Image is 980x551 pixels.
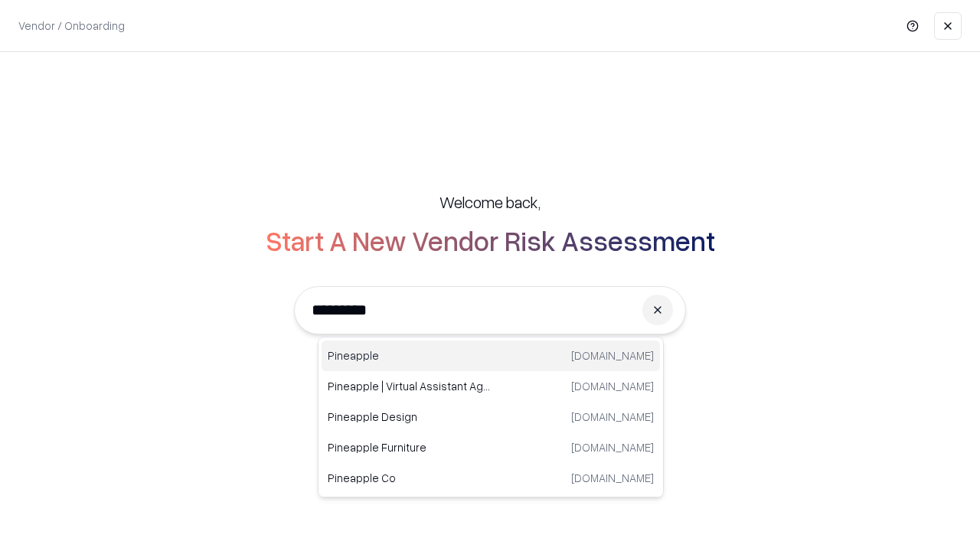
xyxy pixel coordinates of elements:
p: Pineapple | Virtual Assistant Agency [328,378,491,394]
p: Pineapple Furniture [328,439,491,455]
p: [DOMAIN_NAME] [571,439,654,455]
p: [DOMAIN_NAME] [571,409,654,425]
p: [DOMAIN_NAME] [571,470,654,486]
p: [DOMAIN_NAME] [571,347,654,364]
p: Pineapple Co [328,470,491,486]
p: Pineapple [328,347,491,364]
h2: Start A New Vendor Risk Assessment [266,225,715,256]
p: Pineapple Design [328,409,491,425]
div: Suggestions [318,337,664,497]
p: Vendor / Onboarding [18,18,125,34]
h5: Welcome back, [439,191,541,213]
p: [DOMAIN_NAME] [571,378,654,394]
